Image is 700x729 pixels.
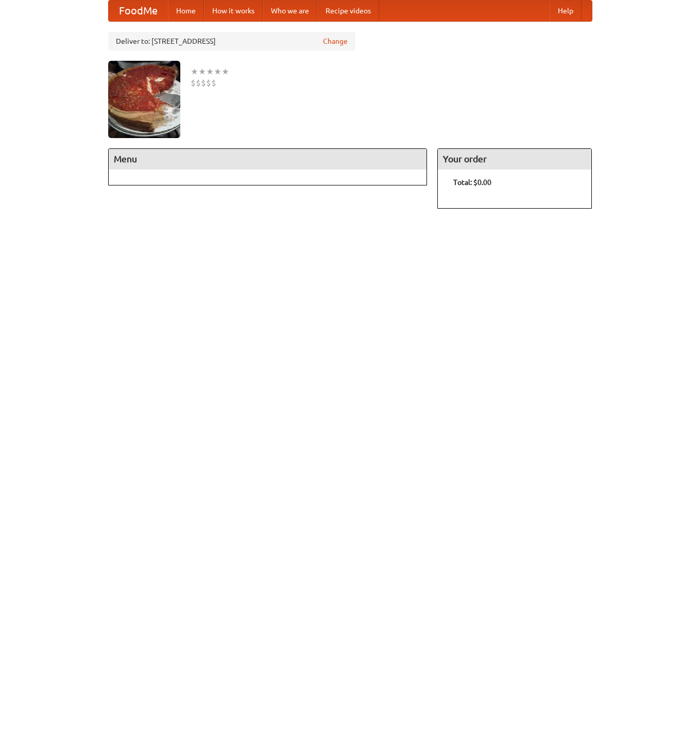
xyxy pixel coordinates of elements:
li: ★ [214,66,221,77]
li: $ [201,77,206,89]
h4: Your order [438,149,591,169]
li: $ [196,77,201,89]
div: Deliver to: [STREET_ADDRESS] [108,32,355,50]
li: ★ [198,66,206,77]
li: $ [191,77,196,89]
li: ★ [191,66,198,77]
img: angular.jpg [108,61,180,138]
li: $ [211,77,216,89]
a: Home [168,1,204,21]
a: Change [323,36,348,46]
a: How it works [204,1,263,21]
h4: Menu [109,149,427,169]
li: ★ [221,66,229,77]
li: ★ [206,66,214,77]
a: FoodMe [109,1,168,21]
li: $ [206,77,211,89]
a: Help [550,1,582,21]
a: Who we are [263,1,317,21]
b: Total: $0.00 [453,178,491,187]
a: Recipe videos [317,1,379,21]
